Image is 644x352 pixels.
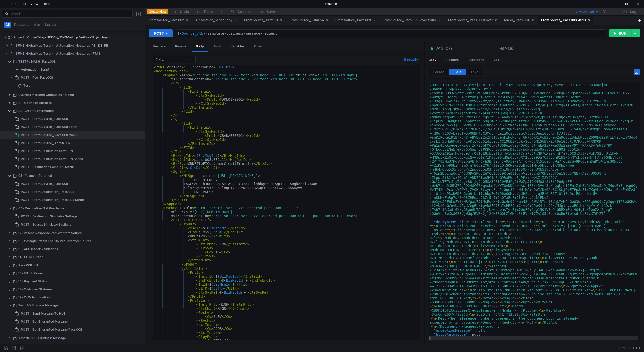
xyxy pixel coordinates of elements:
[195,18,237,23] div: Automation_Script Copy
[171,42,190,51] div: Params
[18,294,50,301] div: 17 - Cr Dr Notification
[21,196,29,204] span: POST
[290,18,328,23] div: From Source_ Camt.54
[32,188,74,196] div: From Destination_ Pacs.004
[564,8,599,16] button: environment
[500,46,513,51] div: 490 MS
[23,82,30,90] div: Test
[32,221,71,228] div: Source Simulator Settings
[204,9,213,15] div: Redo
[226,42,248,51] div: Variables
[32,74,53,81] div: Req_Pacs008
[630,9,640,15] div: Log In
[504,18,534,23] div: MASH_ Pacs.004
[180,9,189,15] div: Undo
[32,131,77,139] div: From Source_ Pacs.008 Manul
[18,172,52,180] div: 03 - Payment Returned
[18,253,44,261] div: 14 - FIToFI Credit
[21,66,49,73] div: Automation_Script
[18,302,58,309] div: Test ISO Business Message
[21,188,29,196] span: POST
[21,155,29,163] span: POST
[154,31,164,36] div: POST
[27,34,110,41] div: C:\Users\Vijaya.[PERSON_NAME]\Desktop\Certificate\Project\Project
[21,139,29,147] span: POST
[18,99,52,107] div: 01 - Open For Business
[21,221,29,228] span: POST
[32,147,73,155] div: From Destination Camt.059
[464,55,488,65] div: Assertions
[4,22,11,28] button: All
[32,326,82,333] div: Get Encrypted Message Pacs.008
[32,139,70,147] div: From Source_ Admin.007
[244,18,283,23] div: From Source_ Camt.53
[18,278,48,285] div: 16 - Payment Status
[18,107,54,115] div: 02 - Credit Confirmation
[21,318,29,325] span: POST
[21,123,29,131] span: POST
[21,115,29,123] span: POST
[18,334,66,342] div: Test NON-ISO Business Message
[250,42,267,51] div: Other
[192,42,208,52] div: Body
[436,46,452,51] span: 200 (OK)
[32,155,83,163] div: From Destination Camt.059 Script
[18,237,91,245] div: 13 - Message Status Enquiry Request from Source
[433,70,445,74] span: Parsed
[609,29,632,37] button: RUN
[18,229,82,237] div: 12 - Resend Response Request from Source
[18,270,43,277] div: 15 - FIToFI Cover
[21,310,29,317] span: POST
[168,8,193,15] button: Undo
[442,55,463,65] div: Headers
[18,261,39,269] div: Pacs.008 bulk
[541,18,590,23] div: From Source_ Pacs.008 Manul
[21,131,29,139] span: POST
[383,18,441,23] div: From Source_ Pacs.009Cover Manul
[13,34,24,41] div: Project
[21,326,29,333] span: POST
[149,29,173,37] button: POST
[148,18,188,23] div: From Source_ Pacs.002
[237,9,251,15] div: Cookies
[32,310,66,317] div: Send Message To HUB
[16,42,108,49] div: SFMS_Global Hub Testing_Automation_Messages_RBI_DB_FB
[18,245,58,253] div: 15 - API Header Validations
[18,205,64,212] div: 09 - Destination Not Reachable
[32,180,68,188] div: From Source_ Pacs.008
[618,344,640,352] span: Version: 1.3.3
[576,9,594,14] div: environment
[21,74,29,81] span: POST
[21,180,29,188] span: POST
[470,70,478,74] span: Text
[13,22,31,28] button: Requests
[43,22,58,28] button: Scripts
[335,18,376,23] div: From Source_ Pacs.009
[490,55,504,65] div: Log
[18,91,74,99] div: Business message without Digital sign
[32,22,42,28] button: Api
[32,163,74,171] div: Destination Camt.059 Manul
[18,286,55,293] div: 18 - Customer Statement
[21,147,29,155] span: POST
[402,56,420,62] button: Beautify
[267,10,275,13] div: Save
[425,55,440,65] div: Body
[147,9,168,14] button: Create New
[32,213,77,220] div: Destination Simulator Settings
[448,18,497,23] div: From Source_ Pacs.009Cover
[210,42,225,51] div: Auth
[32,318,68,325] div: Get Encrypted Message
[18,342,60,350] div: Reconciliation Report IFTAS
[18,58,56,65] div: TEST to MASH_Pacs.008
[149,42,169,51] div: Headers
[21,213,29,220] span: POST
[16,50,100,57] div: SFMS_Global Hub Testing_Automation_Messages_IFTAS
[32,123,78,131] div: From Source_ Pacs.008 Script
[453,70,462,74] span: JSON
[21,163,29,171] span: POST
[32,196,84,204] div: From Destination_ Pacs.004 Script
[10,11,130,17] input: Search...
[193,8,216,15] button: Redo
[32,115,68,123] div: From Source_ Pacs.008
